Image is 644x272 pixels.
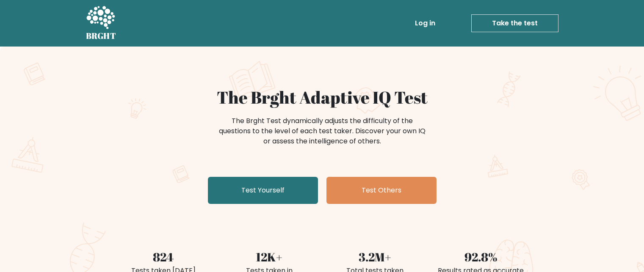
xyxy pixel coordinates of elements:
a: Take the test [471,14,558,32]
a: Test Others [326,177,437,204]
div: 824 [116,248,211,266]
a: BRGHT [86,3,116,43]
a: Log in [412,15,439,32]
div: The Brght Test dynamically adjusts the difficulty of the questions to the level of each test take... [216,116,428,146]
div: 12K+ [221,248,317,266]
a: Test Yourself [208,177,318,204]
h5: BRGHT [86,31,116,41]
div: 92.8% [433,248,529,266]
h1: The Brght Adaptive IQ Test [116,87,529,107]
div: 3.2M+ [327,248,423,266]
